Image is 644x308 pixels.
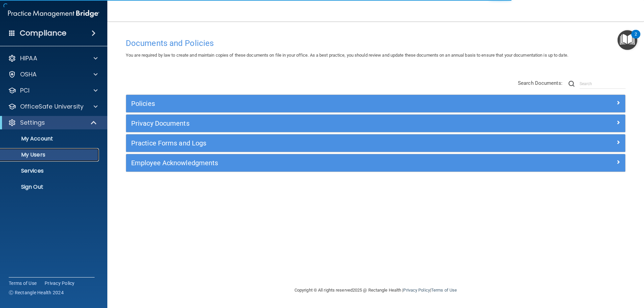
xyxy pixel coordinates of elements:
[8,86,98,95] a: PCI
[518,80,562,86] span: Search Documents:
[8,119,97,127] a: Settings
[253,280,498,301] div: Copyright © All rights reserved 2025 @ Rectangle Health | |
[131,118,620,129] a: Privacy Documents
[20,28,66,38] h4: Compliance
[569,81,575,87] img: ic-search.3b580494.png
[580,79,626,89] input: Search
[9,289,64,296] span: Ⓒ Rectangle Health 2024
[8,7,99,20] img: PMB logo
[131,120,495,127] h5: Privacy Documents
[403,288,430,293] a: Privacy Policy
[4,184,96,190] p: Sign Out
[8,70,98,78] a: OSHA
[131,159,495,167] h5: Employee Acknowledgments
[20,86,30,95] p: PCI
[131,139,495,147] h5: Practice Forms and Logs
[528,260,636,287] iframe: Drift Widget Chat Controller
[618,30,637,50] button: Open Resource Center, 2 new notifications
[20,54,37,62] p: HIPAA
[131,138,620,148] a: Practice Forms and Logs
[4,168,96,174] p: Services
[20,70,37,78] p: OSHA
[45,280,75,287] a: Privacy Policy
[8,103,98,111] a: OfficeSafe University
[431,288,457,293] a: Terms of Use
[126,53,568,58] span: You are required by law to create and maintain copies of these documents on file in your office. ...
[4,135,96,142] p: My Account
[20,103,84,111] p: OfficeSafe University
[9,280,37,287] a: Terms of Use
[131,100,495,107] h5: Policies
[4,151,96,158] p: My Users
[635,34,637,43] div: 2
[126,39,626,48] h4: Documents and Policies
[131,158,620,168] a: Employee Acknowledgments
[131,98,620,109] a: Policies
[8,54,98,62] a: HIPAA
[20,119,45,127] p: Settings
